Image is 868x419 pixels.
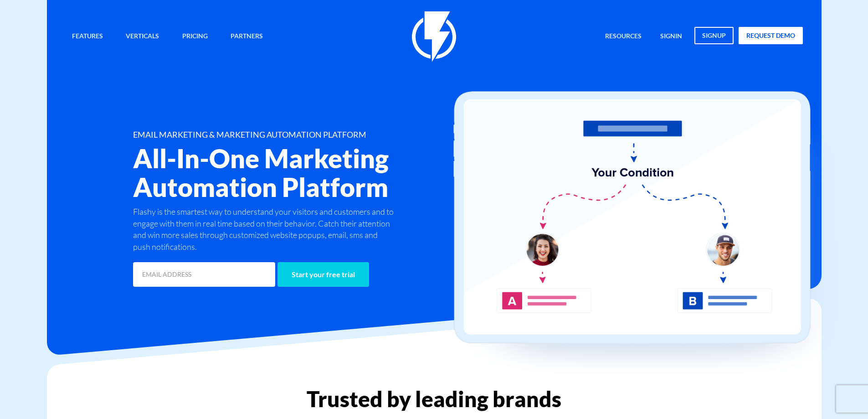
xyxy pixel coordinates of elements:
a: Resources [598,27,648,47]
a: request demo [739,27,803,44]
p: Flashy is the smartest way to understand your visitors and customers and to engage with them in r... [133,206,396,253]
a: Features [65,27,110,47]
a: Verticals [119,27,166,47]
a: signup [694,27,734,44]
a: Partners [224,27,270,47]
h2: Trusted by leading brands [47,387,822,411]
input: EMAIL ADDRESS [133,262,275,287]
h1: EMAIL MARKETING & MARKETING AUTOMATION PLATFORM [133,130,488,140]
h2: All-In-One Marketing Automation Platform [133,144,488,202]
input: Start your free trial [277,262,369,287]
a: Pricing [175,27,215,47]
a: signin [653,27,689,47]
